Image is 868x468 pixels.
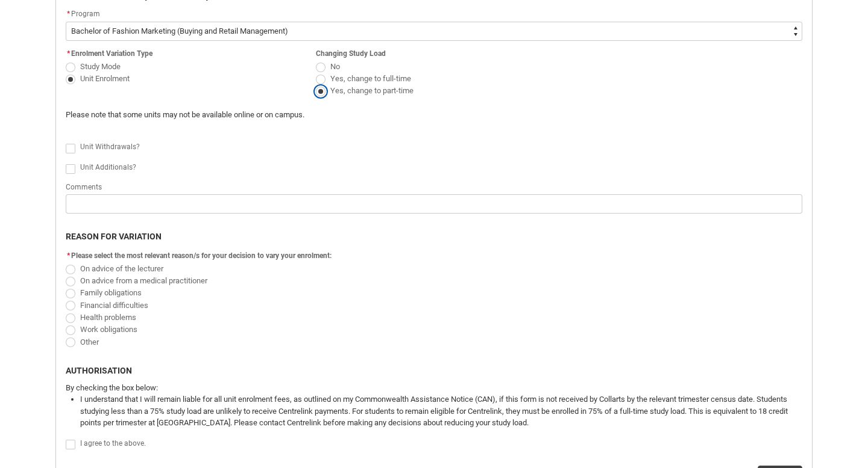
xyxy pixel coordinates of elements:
[80,337,99,346] span: Other
[80,74,130,83] span: Unit Enrolment
[66,366,132,375] b: AUTHORISATION
[80,288,142,297] span: Family obligations
[316,49,386,58] span: Changing Study Load
[71,49,153,58] span: Enrolment Variation Type
[66,382,802,394] p: By checking the box below:
[80,276,207,285] span: On advice from a medical practitioner
[330,62,340,71] span: No
[66,109,615,121] p: Please note that some units may not be available online or on campus.
[80,439,146,448] span: I agree to the above.
[330,86,414,95] span: Yes, change to part-time
[66,183,102,191] span: Comments
[67,10,70,18] abbr: required
[330,74,411,83] span: Yes, change to full-time
[80,264,163,273] span: On advice of the lecturer
[80,163,136,171] span: Unit Additionals?
[67,49,70,58] abbr: required
[80,313,136,322] span: Health problems
[80,325,137,334] span: Work obligations
[80,62,121,71] span: Study Mode
[80,301,148,310] span: Financial difficulties
[66,232,162,241] b: REASON FOR VARIATION
[80,393,802,429] li: I understand that I will remain liable for all unit enrolment fees, as outlined on my Commonwealt...
[71,10,100,18] span: Program
[71,251,332,260] span: Please select the most relevant reason/s for your decision to vary your enrolment:
[80,143,140,151] span: Unit Withdrawals?
[67,251,70,260] abbr: required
